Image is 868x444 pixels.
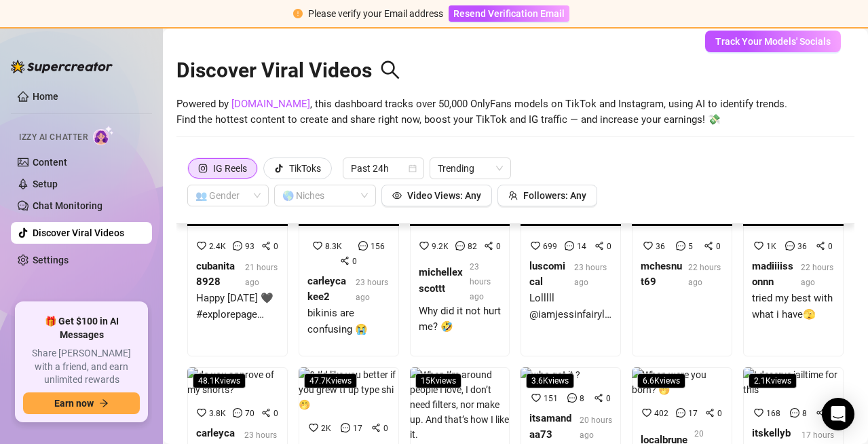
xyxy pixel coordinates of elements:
span: 0 [273,242,278,251]
span: search [380,60,400,80]
span: exclamation-circle [293,9,303,18]
a: Settings [33,255,69,265]
button: Track Your Models' Socials [705,31,841,52]
span: 0 [607,242,611,251]
span: Video Views: Any [407,190,481,201]
span: 23 hours ago [574,263,607,287]
span: arrow-right [99,399,109,408]
span: 0 [496,242,501,251]
span: message [233,241,242,251]
h2: Discover Viral Videos [176,58,400,84]
span: share-alt [704,241,713,251]
span: heart [419,241,429,251]
span: 0 [828,242,833,251]
span: heart [531,241,540,251]
span: 0 [717,409,722,418]
span: 🎁 Get $100 in AI Messages [23,315,140,341]
div: Happy [DATE] 🖤 #explorepage #fitnessmotivation [196,291,279,322]
span: share-alt [261,241,271,251]
button: Followers: Any [497,185,597,206]
strong: mchesnut69 [641,260,682,289]
span: 0 [716,242,721,251]
span: Followers: Any [523,190,586,201]
span: message [233,408,242,418]
div: Open Intercom Messenger [822,398,854,430]
div: TikToks [289,158,321,179]
span: eye [392,191,402,200]
div: Please verify your Email address [308,6,443,21]
span: share-alt [705,408,715,418]
div: Lolllll @iamjessinfairyland @oacesmagishere @jesssurfairy [529,291,612,322]
div: IG Reels [213,158,247,179]
span: message [676,241,685,251]
img: AI Chatter [93,126,114,145]
span: 0 [352,257,357,266]
button: Video Views: Any [381,185,492,206]
span: 1K [766,242,776,251]
span: 2K [321,424,331,433]
span: 47.7K views [304,373,357,388]
span: tik-tok [274,164,284,173]
span: share-alt [484,241,493,251]
span: heart [309,423,318,432]
span: Share [PERSON_NAME] with a friend, and earn unlimited rewards [23,347,140,387]
span: heart [197,241,206,251]
span: 6.6K views [637,373,685,388]
span: share-alt [340,256,350,265]
span: heart [754,241,763,251]
span: Resend Verification Email [453,8,565,19]
span: heart [643,241,653,251]
span: 8 [580,394,584,403]
span: Izzy AI Chatter [19,131,88,144]
a: Chat Monitoring [33,200,102,211]
span: message [565,241,574,251]
span: Earn now [54,398,94,409]
a: Setup [33,179,58,189]
span: 0 [606,394,611,403]
span: 82 [468,242,477,251]
span: share-alt [371,423,381,432]
button: Earn nowarrow-right [23,392,140,414]
span: 699 [543,242,557,251]
span: 48.1K views [193,373,246,388]
span: 36 [797,242,807,251]
span: Powered by , this dashboard tracks over 50,000 OnlyFans models on TikTok and Instagram, using AI ... [176,96,787,128]
span: share-alt [594,393,603,403]
span: team [508,191,518,200]
span: 70 [245,409,254,418]
span: 8.3K [325,242,342,251]
span: calendar [409,164,417,172]
span: 8 [802,409,807,418]
span: share-alt [816,241,825,251]
span: 23 hours ago [356,278,388,302]
span: 156 [371,242,385,251]
span: Trending [438,158,503,179]
span: Past 24h [351,158,416,179]
span: heart [197,408,206,418]
span: heart [531,393,541,403]
span: instagram [198,164,208,173]
strong: michellexscottt [419,266,463,295]
a: Discover Viral Videos [33,227,124,238]
span: message [341,423,350,432]
img: When were you born? 🤭 [632,367,732,397]
span: 36 [656,242,665,251]
span: 21 hours ago [245,263,278,287]
span: 14 [577,242,586,251]
span: 402 [654,409,668,418]
span: 93 [245,242,254,251]
span: 151 [544,394,558,403]
button: Resend Verification Email [449,5,569,22]
span: 3.8K [209,409,226,418]
strong: luscomical [529,260,565,289]
img: do you approve of my shorts? [187,367,288,397]
span: 168 [766,409,780,418]
a: Content [33,157,67,168]
span: 0 [383,424,388,433]
span: 0 [273,409,278,418]
span: 17 [353,424,362,433]
span: 2.4K [209,242,226,251]
strong: itsamandaa73 [529,412,571,441]
strong: carleycakee2 [307,275,346,303]
span: 22 hours ago [801,263,833,287]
